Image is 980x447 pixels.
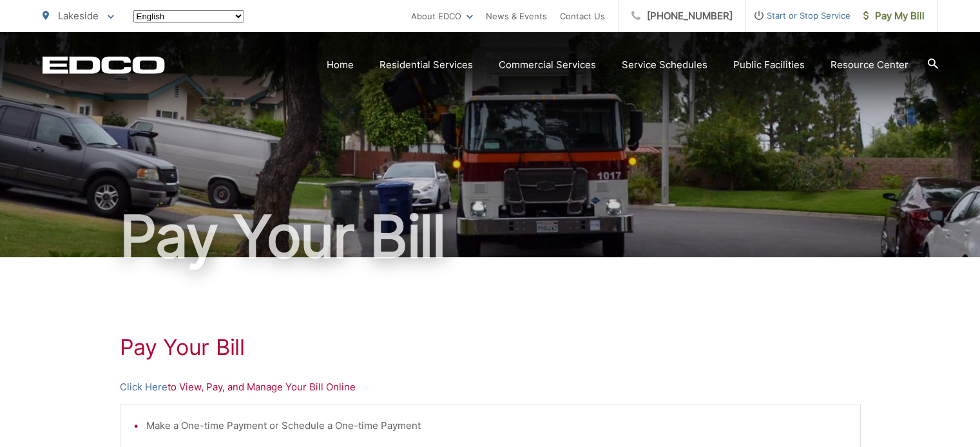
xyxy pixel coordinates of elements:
[733,57,805,73] a: Public Facilities
[58,10,99,22] span: Lakeside
[120,334,861,360] h1: Pay Your Bill
[411,8,473,24] a: About EDCO
[120,379,861,395] p: to View, Pay, and Manage Your Bill Online
[499,57,596,73] a: Commercial Services
[380,57,473,73] a: Residential Services
[43,56,165,74] a: EDCD logo. Return to the homepage.
[146,418,847,433] li: Make a One-time Payment or Schedule a One-time Payment
[622,57,707,73] a: Service Schedules
[327,57,354,73] a: Home
[133,10,244,23] select: Select a language
[863,8,925,24] span: Pay My Bill
[43,205,938,269] h1: Pay Your Bill
[831,57,908,73] a: Resource Center
[120,379,168,395] a: Click Here
[560,8,605,24] a: Contact Us
[486,8,547,24] a: News & Events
